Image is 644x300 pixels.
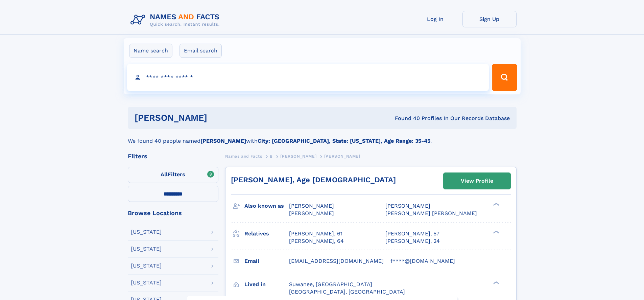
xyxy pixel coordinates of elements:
[135,114,301,122] h1: [PERSON_NAME]
[244,255,289,267] h3: Email
[128,153,218,159] div: Filters
[289,230,342,237] a: [PERSON_NAME], 61
[129,44,172,58] label: Name search
[244,279,289,290] h3: Lived in
[131,229,162,235] div: [US_STATE]
[180,44,222,58] label: Email search
[225,152,262,160] a: Names and Facts
[200,138,246,144] b: [PERSON_NAME]
[444,173,510,189] a: View Profile
[131,280,162,285] div: [US_STATE]
[231,176,396,184] a: [PERSON_NAME], Age [DEMOGRAPHIC_DATA]
[301,115,510,122] div: Found 40 Profiles In Our Records Database
[128,167,218,183] label: Filters
[492,202,500,207] div: ❯
[289,258,384,264] span: [EMAIL_ADDRESS][DOMAIN_NAME]
[128,210,218,216] div: Browse Locations
[492,280,500,285] div: ❯
[258,138,430,144] b: City: [GEOGRAPHIC_DATA], State: [US_STATE], Age Range: 35-45
[289,289,405,295] span: [GEOGRAPHIC_DATA], [GEOGRAPHIC_DATA]
[492,230,500,234] div: ❯
[280,152,316,160] a: [PERSON_NAME]
[128,129,517,145] div: We found 40 people named with .
[289,203,334,209] span: [PERSON_NAME]
[385,237,440,245] a: [PERSON_NAME], 24
[324,154,360,159] span: [PERSON_NAME]
[461,173,493,189] div: View Profile
[289,237,344,245] a: [PERSON_NAME], 64
[244,200,289,212] h3: Also known as
[408,11,462,27] a: Log In
[385,210,477,216] span: [PERSON_NAME] [PERSON_NAME]
[270,152,273,160] a: B
[131,246,162,252] div: [US_STATE]
[385,203,430,209] span: [PERSON_NAME]
[161,171,168,178] span: All
[280,154,316,159] span: [PERSON_NAME]
[462,11,517,27] a: Sign Up
[127,64,489,91] input: search input
[289,281,372,287] span: Suwanee, [GEOGRAPHIC_DATA]
[289,210,334,216] span: [PERSON_NAME]
[244,228,289,239] h3: Relatives
[131,263,162,269] div: [US_STATE]
[492,64,517,91] button: Search Button
[128,11,225,29] img: Logo Names and Facts
[385,230,439,237] a: [PERSON_NAME], 57
[270,154,273,159] span: B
